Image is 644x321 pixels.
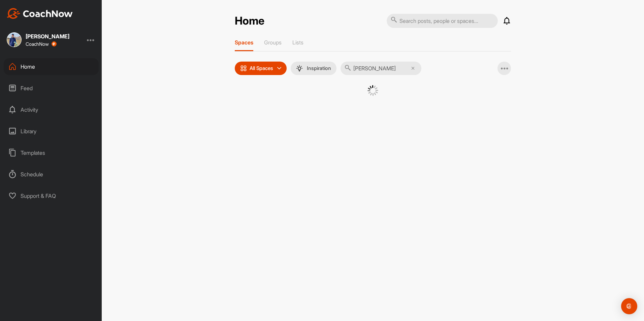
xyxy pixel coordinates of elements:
[4,144,99,161] div: Templates
[4,58,99,75] div: Home
[7,8,73,19] img: CoachNow
[4,80,99,97] div: Feed
[4,123,99,140] div: Library
[296,65,303,72] img: menuIcon
[235,39,253,46] p: Spaces
[26,41,57,47] div: CoachNow
[26,34,69,39] div: [PERSON_NAME]
[387,14,498,28] input: Search posts, people or spaces...
[7,32,22,47] img: square_8898714ae364966e4f3eca08e6afe3c4.jpg
[341,62,421,75] input: Search...
[621,298,637,314] div: Open Intercom Messenger
[4,101,99,118] div: Activity
[307,66,331,71] p: Inspiration
[367,85,378,96] img: G6gVgL6ErOh57ABN0eRmCEwV0I4iEi4d8EwaPGI0tHgoAbU4EAHFLEQAh+QQFCgALACwIAA4AGAASAAAEbHDJSesaOCdk+8xg...
[240,65,247,72] img: icon
[264,39,282,46] p: Groups
[292,39,303,46] p: Lists
[4,166,99,183] div: Schedule
[235,14,264,28] h2: Home
[4,187,99,204] div: Support & FAQ
[250,66,273,71] p: All Spaces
